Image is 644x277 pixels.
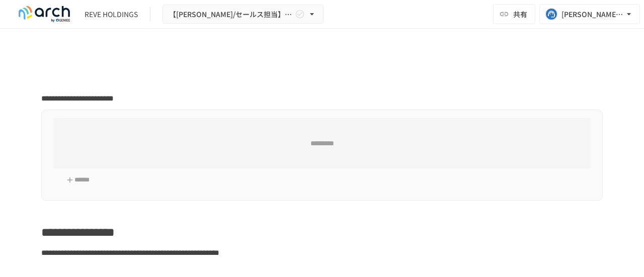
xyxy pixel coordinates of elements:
[493,4,535,24] button: 共有
[561,8,624,21] div: [PERSON_NAME][EMAIL_ADDRESS][DOMAIN_NAME]
[12,6,76,22] img: logo-default@2x-9cf2c760.svg
[513,9,527,20] span: 共有
[539,4,640,24] button: [PERSON_NAME][EMAIL_ADDRESS][DOMAIN_NAME]
[169,8,293,21] span: 【[PERSON_NAME]/セールス担当】REVE HOLDINGS様_初期設定サポート
[85,9,138,20] div: REVE HOLDINGS
[163,5,324,24] button: 【[PERSON_NAME]/セールス担当】REVE HOLDINGS様_初期設定サポート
